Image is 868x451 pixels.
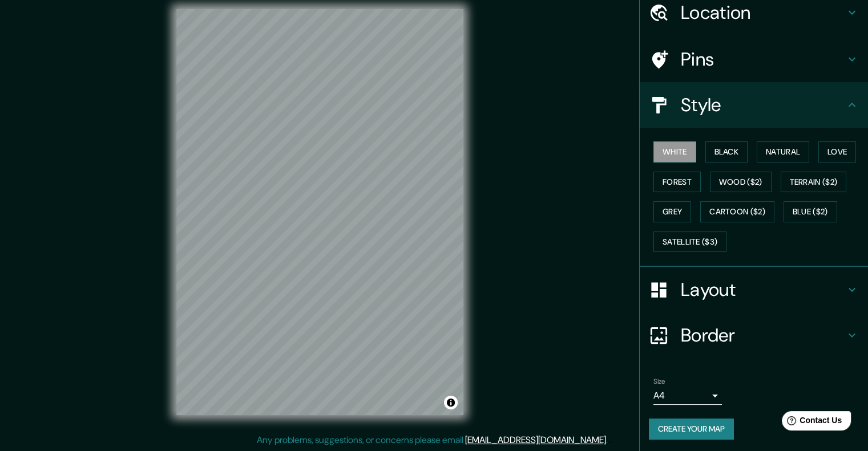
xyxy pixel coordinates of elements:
[608,433,609,447] div: .
[681,324,845,347] h4: Border
[705,141,748,162] button: Black
[444,396,458,409] button: Toggle attribution
[700,201,774,222] button: Cartoon ($2)
[681,48,845,71] h4: Pins
[653,141,696,162] button: White
[653,387,722,405] div: A4
[781,172,847,193] button: Terrain ($2)
[465,434,606,446] a: [EMAIL_ADDRESS][DOMAIN_NAME]
[681,94,845,116] h4: Style
[176,9,463,415] canvas: Map
[653,377,665,387] label: Size
[710,172,772,193] button: Wood ($2)
[649,419,734,440] button: Create your map
[653,172,701,193] button: Forest
[766,407,855,438] iframe: Help widget launcher
[653,231,726,253] button: Satellite ($3)
[818,141,856,162] button: Love
[640,36,868,82] div: Pins
[609,433,612,447] div: .
[784,201,837,222] button: Blue ($2)
[681,278,845,301] h4: Layout
[640,312,868,358] div: Border
[681,1,845,24] h4: Location
[640,82,868,128] div: Style
[257,433,608,447] p: Any problems, suggestions, or concerns please email .
[640,267,868,312] div: Layout
[757,141,809,162] button: Natural
[653,201,691,222] button: Grey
